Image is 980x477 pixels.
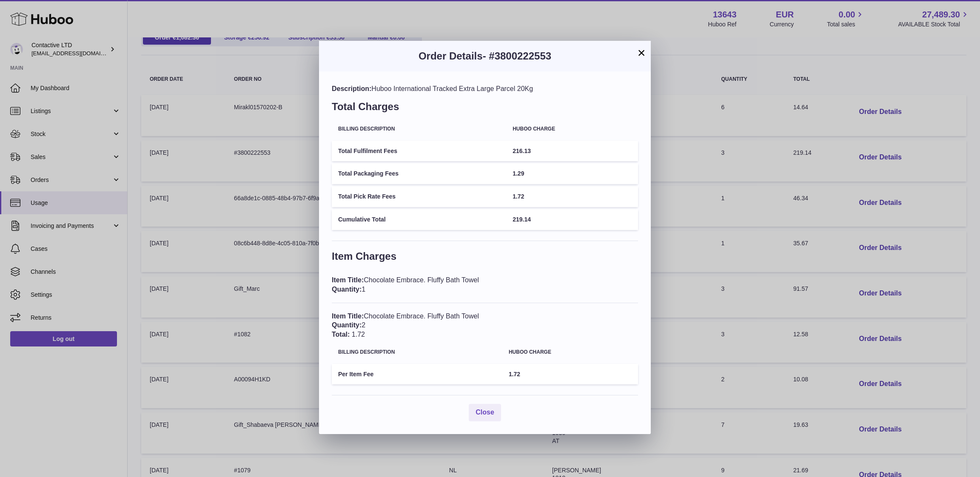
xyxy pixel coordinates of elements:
[332,276,364,284] span: Item Title:
[509,371,520,378] span: 1.72
[332,120,506,138] th: Billing Description
[332,85,371,92] span: Description:
[332,186,506,207] td: Total Pick Rate Fees
[332,49,638,63] h3: Order Details
[469,404,501,421] button: Close
[332,312,364,320] span: Item Title:
[332,84,638,94] div: Huboo International Tracked Extra Large Parcel 20Kg
[332,275,638,294] div: Chocolate Embrace. Fluffy Bath Towel 1
[332,209,506,230] td: Cumulative Total
[332,141,506,162] td: Total Fulfilment Fees
[636,48,647,58] button: ×
[332,331,350,338] span: Total:
[332,312,638,339] div: Chocolate Embrace. Fluffy Bath Towel 2
[476,409,494,416] span: Close
[483,50,551,62] span: - #3800222553
[513,170,524,177] span: 1.29
[502,343,638,361] th: Huboo charge
[332,250,638,267] h3: Item Charges
[506,120,638,138] th: Huboo charge
[513,148,531,154] span: 216.13
[332,343,502,361] th: Billing Description
[332,100,638,118] h3: Total Charges
[332,321,362,329] span: Quantity:
[513,216,531,223] span: 219.14
[332,286,362,293] span: Quantity:
[513,193,524,200] span: 1.72
[332,364,502,385] td: Per Item Fee
[352,331,365,338] span: 1.72
[332,163,506,184] td: Total Packaging Fees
